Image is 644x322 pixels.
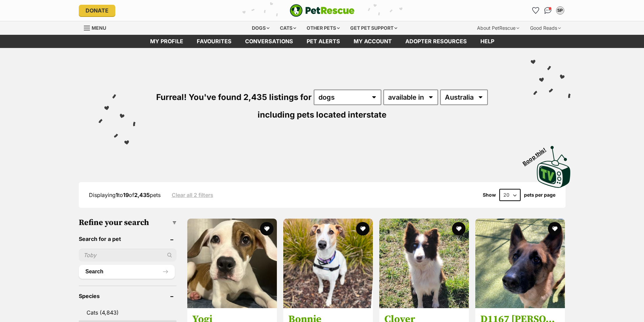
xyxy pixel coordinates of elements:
button: favourite [356,222,369,236]
img: chat-41dd97257d64d25036548639549fe6c8038ab92f7586957e7f3b1b290dea8141.svg [544,7,551,14]
a: Pet alerts [300,35,347,48]
a: Favourites [530,5,541,16]
button: favourite [548,222,562,236]
a: Clear all 2 filters [172,192,213,198]
span: Displaying to of pets [89,192,161,198]
a: Help [474,35,501,48]
label: pets per page [524,192,555,198]
span: Boop this! [521,142,552,167]
span: Show [483,192,496,198]
img: Clover - Border Collie Dog [379,219,469,308]
a: Menu [84,21,111,33]
div: SP [557,7,564,14]
div: About PetRescue [472,21,524,35]
span: Menu [92,25,106,31]
a: Favourites [190,35,238,48]
a: Cats (4,843) [79,305,176,320]
a: PetRescue [290,4,355,17]
button: My account [555,5,566,16]
div: Other pets [302,21,344,35]
header: Species [79,293,176,299]
a: Adopter resources [399,35,474,48]
a: My account [347,35,399,48]
button: favourite [260,222,273,236]
a: Boop this! [537,140,571,189]
img: Yogi - American Staffordshire Terrier Dog [187,219,277,308]
input: Toby [79,249,176,262]
a: My profile [143,35,190,48]
img: Bonnie - Whippet Dog [283,219,373,308]
strong: 2,435 [134,192,150,198]
header: Search for a pet [79,236,176,242]
a: Donate [79,5,115,16]
span: including pets located interstate [258,110,386,120]
div: Cats [275,21,301,35]
div: Get pet support [345,21,402,35]
ul: Account quick links [530,5,566,16]
div: Dogs [247,21,274,35]
button: Search [79,265,175,278]
a: conversations [238,35,300,48]
a: Conversations [543,5,553,16]
img: logo-e224e6f780fb5917bec1dbf3a21bbac754714ae5b6737aabdf751b685950b380.svg [290,4,355,17]
h3: Refine your search [79,218,176,227]
span: Furreal! You've found 2,435 listings for [156,92,312,102]
img: D1167 Zara - German Shepherd Dog [475,219,565,308]
strong: 1 [116,192,118,198]
strong: 19 [123,192,129,198]
div: Good Reads [525,21,566,35]
button: favourite [452,222,466,236]
img: PetRescue TV logo [537,146,571,188]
